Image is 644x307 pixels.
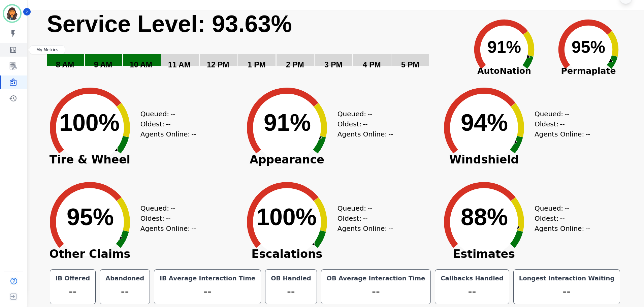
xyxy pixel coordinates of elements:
span: -- [367,203,372,213]
div: -- [269,283,312,300]
text: Service Level: 93.63% [47,11,292,37]
div: -- [54,283,92,300]
span: -- [367,109,372,119]
div: Agents Online: [337,129,395,139]
span: Windshield [433,156,535,163]
span: -- [170,203,175,213]
span: -- [388,223,393,234]
svg: Service Level: 0% [46,10,461,79]
div: IB Offered [54,274,92,283]
text: 1 PM [248,60,266,69]
div: Queued: [337,203,388,213]
img: Bordered avatar [4,5,20,22]
div: Oldest: [140,213,191,223]
text: 91% [487,38,521,57]
span: Tire & Wheel [39,156,140,163]
text: 10 AM [130,60,152,69]
span: -- [585,129,590,139]
div: Agents Online: [140,129,198,139]
text: 9 AM [94,60,112,69]
text: 5 PM [401,60,419,69]
div: Oldest: [140,119,191,129]
span: -- [560,119,565,129]
span: -- [388,129,393,139]
text: 95% [572,38,605,57]
span: -- [565,109,569,119]
span: -- [363,119,367,129]
div: Abandoned [104,274,146,283]
text: 12 PM [207,60,229,69]
text: 2 PM [286,60,304,69]
text: 3 PM [324,60,343,69]
div: -- [104,283,146,300]
div: Agents Online: [337,223,395,234]
span: AutoNation [462,65,546,78]
span: -- [363,213,367,223]
div: -- [439,283,505,300]
span: -- [166,213,170,223]
span: -- [560,213,565,223]
div: Oldest: [535,119,585,129]
div: OB Handled [269,274,312,283]
span: -- [170,109,175,119]
div: -- [325,283,427,300]
span: Other Claims [39,251,140,257]
div: Longest Interaction Waiting [518,274,616,283]
span: Estimates [433,251,535,257]
span: -- [585,223,590,234]
div: Oldest: [337,119,388,129]
text: 4 PM [363,60,381,69]
div: Agents Online: [535,223,592,234]
text: 88% [461,204,508,230]
span: -- [565,203,569,213]
span: Escalations [236,251,337,257]
text: 100% [59,110,120,136]
div: Queued: [337,109,388,119]
text: 91% [264,110,311,136]
text: 11 AM [168,60,191,69]
div: Oldest: [337,213,388,223]
div: Queued: [140,109,191,119]
div: Queued: [535,203,585,213]
div: -- [518,283,616,300]
span: -- [191,223,196,234]
div: IB Average Interaction Time [158,274,257,283]
span: Appearance [236,156,337,163]
div: -- [158,283,257,300]
div: Oldest: [535,213,585,223]
span: Permaplate [546,65,631,78]
div: Queued: [140,203,191,213]
text: 8 AM [56,60,74,69]
text: 95% [67,204,114,230]
div: Callbacks Handled [439,274,505,283]
div: OB Average Interaction Time [325,274,427,283]
span: -- [166,119,170,129]
span: -- [191,129,196,139]
div: Queued: [535,109,585,119]
text: 94% [461,110,508,136]
div: Agents Online: [140,223,198,234]
div: Agents Online: [535,129,592,139]
text: 100% [256,204,317,230]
